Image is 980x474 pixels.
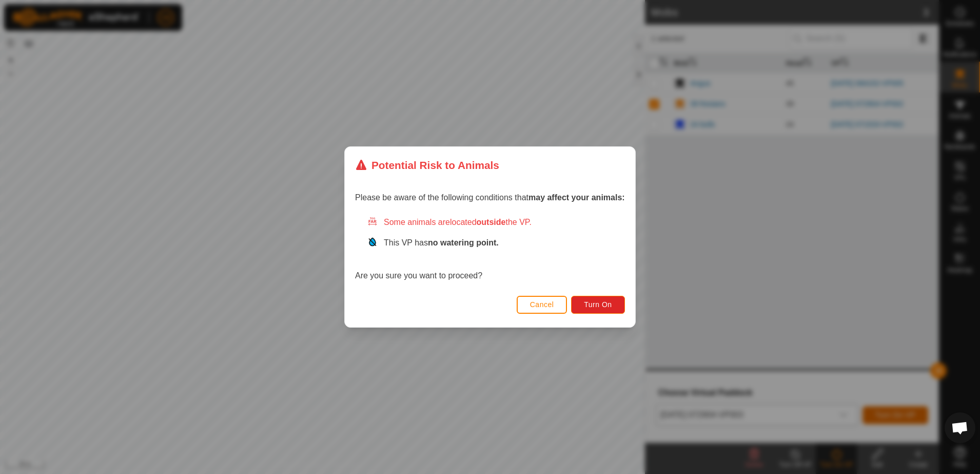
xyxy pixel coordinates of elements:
[572,296,625,314] button: Turn On
[530,300,554,309] span: Cancel
[528,193,625,202] strong: may affect your animals:
[367,216,625,229] div: Some animals are
[384,238,499,247] span: This VP has
[945,412,975,443] div: Open chat
[517,296,567,314] button: Cancel
[428,238,499,247] strong: no watering point.
[477,218,506,226] strong: outside
[584,300,612,309] span: Turn On
[450,218,532,226] span: located the VP.
[355,193,625,202] span: Please be aware of the following conditions that
[355,216,625,282] div: Are you sure you want to proceed?
[355,157,499,173] div: Potential Risk to Animals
